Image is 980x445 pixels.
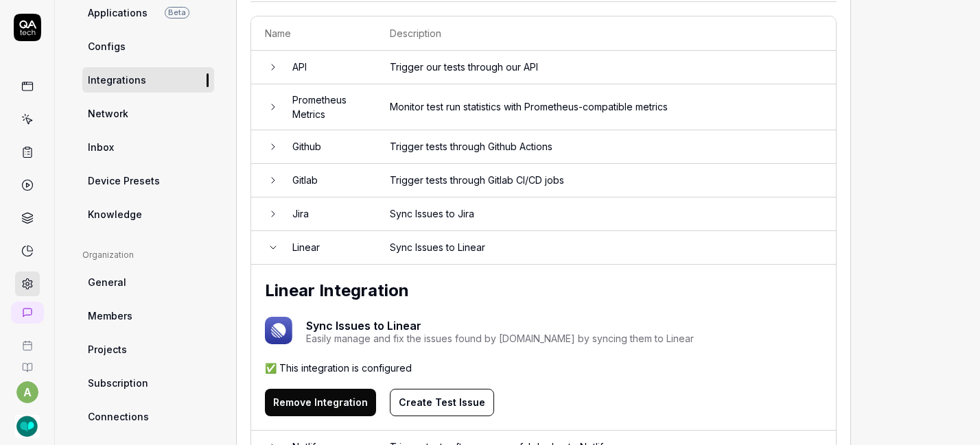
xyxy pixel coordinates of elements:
a: Configs [82,34,214,59]
span: General [88,275,126,289]
span: Inbox [88,140,114,154]
span: Knowledge [88,207,142,221]
td: Prometheus Metrics [279,84,376,130]
a: Members [82,303,214,328]
a: Device Presets [82,168,214,193]
td: Gitlab [279,164,376,197]
td: Linear [279,231,376,265]
td: Trigger tests through Github Actions [376,130,836,164]
a: Subscription [82,370,214,396]
div: ✅ This integration is configured [265,361,822,375]
p: Sync Issues to Linear [306,317,694,334]
button: Create Test Issue [390,389,494,416]
img: Hackoffice [265,317,292,344]
td: Sync Issues to Jira [376,197,836,231]
td: Trigger our tests through our API [376,51,836,84]
a: Integrations [82,67,214,93]
a: Projects [82,337,214,362]
td: Jira [279,197,376,231]
button: a [16,381,38,403]
img: SLP Toolkit Logo [15,414,40,439]
button: Remove Integration [265,389,376,416]
a: Inbox [82,134,214,160]
span: Device Presets [88,173,160,188]
span: Connections [88,409,149,424]
span: Members [88,309,132,323]
a: Network [82,101,214,126]
a: New conversation [11,302,44,324]
span: Configs [88,39,126,53]
div: Easily manage and fix the issues found by [DOMAIN_NAME] by syncing them to Linear [306,334,694,344]
span: Beta [165,7,189,19]
h2: Linear Integration [265,278,822,303]
td: Sync Issues to Linear [376,231,836,265]
td: Monitor test run statistics with Prometheus-compatible metrics [376,84,836,130]
span: Network [88,106,128,121]
span: Projects [88,342,127,357]
td: Trigger tests through Gitlab CI/CD jobs [376,164,836,197]
span: Integrations [88,73,146,87]
span: Applications [88,5,148,20]
div: Organization [82,249,214,261]
a: Book a call with us [5,329,49,351]
a: Knowledge [82,202,214,227]
a: General [82,269,214,295]
button: SLP Toolkit Logo [5,403,49,442]
a: Connections [82,404,214,429]
a: Documentation [5,351,49,373]
th: Description [376,16,836,51]
td: API [279,51,376,84]
span: Subscription [88,376,148,390]
td: Github [279,130,376,164]
th: Name [251,16,376,51]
